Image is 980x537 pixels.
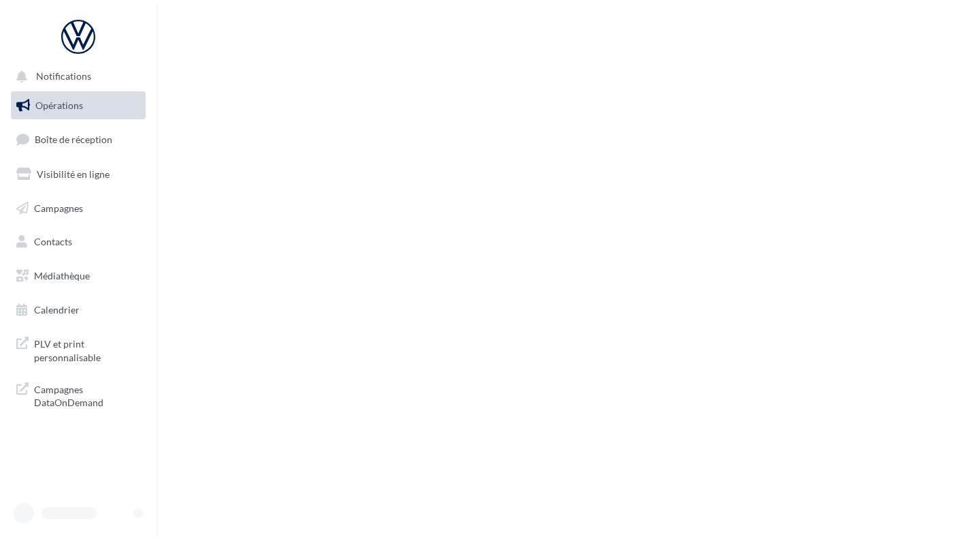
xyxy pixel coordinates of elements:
[8,375,148,415] a: Campagnes DataOnDemand
[8,329,148,369] a: PLV et print personnalisable
[36,71,91,82] span: Notifications
[8,160,148,189] a: Visibilité en ligne
[35,134,112,145] span: Boîte de réception
[34,304,80,316] span: Calendrier
[34,270,90,281] span: Médiathèque
[34,335,140,364] span: PLV et print personnalisable
[34,202,83,213] span: Campagnes
[8,228,148,256] a: Contacts
[8,194,148,223] a: Campagnes
[35,99,83,111] span: Opérations
[8,91,148,120] a: Opérations
[8,125,148,154] a: Boîte de réception
[37,168,110,180] span: Visibilité en ligne
[34,380,140,410] span: Campagnes DataOnDemand
[8,262,148,290] a: Médiathèque
[8,296,148,324] a: Calendrier
[34,236,72,247] span: Contacts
